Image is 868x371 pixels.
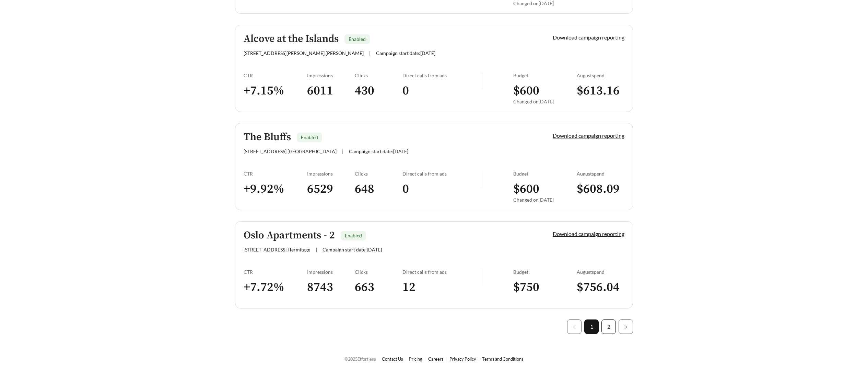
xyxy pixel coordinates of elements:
a: Alcove at the IslandsEnabled[STREET_ADDRESS][PERSON_NAME],[PERSON_NAME]|Campaign start date:[DATE... [235,25,633,112]
span: Enabled [345,233,362,238]
h3: 6011 [307,83,355,99]
div: CTR [244,171,307,177]
div: Changed on [DATE] [513,99,577,104]
a: 2 [602,320,615,334]
img: line [482,72,482,89]
span: [STREET_ADDRESS] , Hermitage [244,247,310,252]
span: | [342,148,343,154]
h3: $ 600 [513,181,577,197]
h3: $ 756.04 [577,280,624,295]
h5: Oslo Apartments - 2 [244,230,335,241]
span: | [369,50,371,56]
div: Budget [513,72,577,78]
img: line [482,269,482,285]
h3: 663 [355,280,402,295]
a: Download campaign reporting [553,231,624,237]
div: August spend [577,72,624,78]
div: CTR [244,72,307,78]
button: left [567,319,582,334]
a: Careers [428,356,444,362]
div: CTR [244,269,307,275]
span: © 2025 Effortless [344,356,376,362]
a: Contact Us [382,356,403,362]
h3: 12 [402,280,482,295]
h3: $ 600 [513,83,577,99]
span: left [572,325,576,329]
div: Budget [513,171,577,177]
h3: 0 [402,83,482,99]
div: Changed on [DATE] [513,197,577,203]
h3: 6529 [307,181,355,197]
div: Clicks [355,72,402,78]
span: Enabled [349,36,366,42]
li: 2 [601,319,616,334]
a: The BluffsEnabled[STREET_ADDRESS],[GEOGRAPHIC_DATA]|Campaign start date:[DATE]Download campaign r... [235,123,633,210]
h3: + 7.72 % [244,280,307,295]
a: Download campaign reporting [553,132,624,139]
li: 1 [584,319,599,334]
li: Previous Page [567,319,582,334]
div: August spend [577,171,624,177]
h3: $ 750 [513,280,577,295]
span: [STREET_ADDRESS] , [GEOGRAPHIC_DATA] [244,148,337,154]
div: Changed on [DATE] [513,0,577,6]
span: right [624,325,628,329]
div: Direct calls from ads [402,269,482,275]
a: Pricing [409,356,422,362]
span: | [316,247,317,252]
a: 1 [585,320,598,334]
a: Privacy Policy [449,356,476,362]
a: Terms and Conditions [482,356,524,362]
div: Direct calls from ads [402,171,482,177]
span: Enabled [301,134,318,140]
h3: 8743 [307,280,355,295]
span: [STREET_ADDRESS][PERSON_NAME] , [PERSON_NAME] [244,50,364,56]
div: Direct calls from ads [402,72,482,78]
div: Impressions [307,171,355,177]
div: Clicks [355,269,402,275]
li: Next Page [619,319,633,334]
div: Impressions [307,269,355,275]
div: August spend [577,269,624,275]
img: line [482,171,482,187]
h3: 430 [355,83,402,99]
h5: The Bluffs [244,132,291,143]
div: Impressions [307,72,355,78]
h3: 0 [402,181,482,197]
h3: 648 [355,181,402,197]
h5: Alcove at the Islands [244,33,339,45]
h3: + 9.92 % [244,181,307,197]
div: Budget [513,269,577,275]
a: Download campaign reporting [553,34,624,41]
span: Campaign start date: [DATE] [376,50,435,56]
span: Campaign start date: [DATE] [349,148,408,154]
a: Oslo Apartments - 2Enabled[STREET_ADDRESS],Hermitage|Campaign start date:[DATE]Download campaign ... [235,221,633,308]
h3: $ 613.16 [577,83,624,99]
h3: + 7.15 % [244,83,307,99]
h3: $ 608.09 [577,181,624,197]
button: right [619,319,633,334]
div: Clicks [355,171,402,177]
span: Campaign start date: [DATE] [322,247,382,252]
